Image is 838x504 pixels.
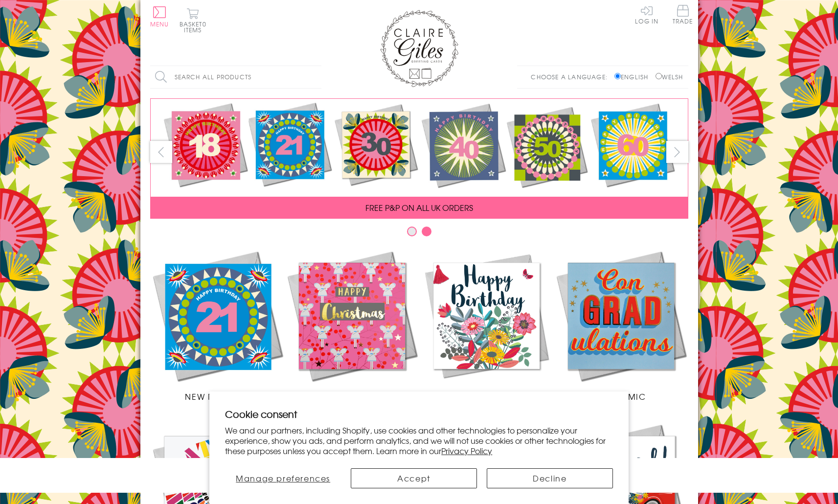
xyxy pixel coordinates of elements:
span: Christmas [327,390,377,402]
span: New Releases [185,390,249,402]
span: Menu [150,20,169,28]
button: Manage preferences [225,468,341,488]
span: Manage preferences [236,472,330,484]
button: Carousel Page 2 (Current Slide) [422,227,431,236]
input: English [614,73,621,79]
a: Trade [673,5,693,26]
div: Carousel Pagination [150,226,688,241]
label: Welsh [656,72,683,81]
span: 0 items [184,20,206,34]
p: We and our partners, including Shopify, use cookies and other technologies to personalize your ex... [225,425,613,456]
a: Log In [635,5,658,24]
img: Claire Giles Greetings Cards [380,10,458,87]
label: English [614,72,653,81]
button: prev [150,141,172,163]
a: New Releases [150,249,285,402]
button: Carousel Page 1 [407,227,417,236]
a: Birthdays [419,249,554,402]
button: Basket0 items [180,8,206,33]
input: Search all products [150,66,321,88]
button: Accept [351,468,477,488]
span: Trade [673,5,693,24]
a: Privacy Policy [441,445,492,457]
a: Christmas [285,249,419,402]
span: Academic [596,390,646,402]
button: next [666,141,688,163]
button: Menu [150,6,169,27]
h2: Cookie consent [225,407,613,421]
input: Search [312,66,321,88]
input: Welsh [656,73,662,79]
span: Birthdays [463,390,510,402]
button: Decline [487,468,613,488]
a: Academic [554,249,688,402]
p: Choose a language: [531,72,612,81]
span: FREE P&P ON ALL UK ORDERS [365,202,473,213]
